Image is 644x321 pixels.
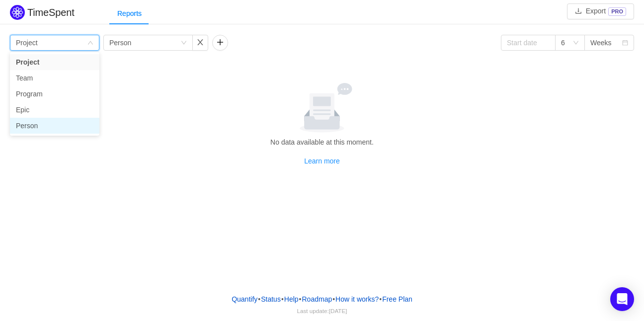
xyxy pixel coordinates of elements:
[297,308,347,314] span: Last update:
[304,157,340,165] a: Learn more
[212,35,228,51] button: icon: plus
[501,35,556,51] input: Start date
[260,292,281,307] a: Status
[329,308,347,314] span: [DATE]
[610,287,634,311] div: Open Intercom Messenger
[561,35,565,50] div: 6
[382,292,413,307] button: Free Plan
[10,102,99,118] li: Epic
[109,35,131,50] div: Person
[281,295,284,303] span: •
[192,35,208,51] button: icon: close
[332,295,335,303] span: •
[622,40,628,47] i: icon: calendar
[302,292,333,307] a: Roadmap
[109,2,150,25] div: Reports
[10,70,99,86] li: Team
[10,54,99,70] li: Project
[299,295,302,303] span: •
[567,3,634,19] button: icon: downloadExportPRO
[10,86,99,102] li: Program
[258,295,260,303] span: •
[10,118,99,134] li: Person
[87,40,93,47] i: icon: down
[270,138,374,146] span: No data available at this moment.
[335,292,379,307] button: How it works?
[284,292,299,307] a: Help
[27,7,75,18] h2: TimeSpent
[16,35,38,50] div: Project
[231,292,258,307] a: Quantify
[590,35,612,50] div: Weeks
[573,40,579,47] i: icon: down
[10,5,25,20] img: Quantify logo
[379,295,382,303] span: •
[181,40,187,47] i: icon: down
